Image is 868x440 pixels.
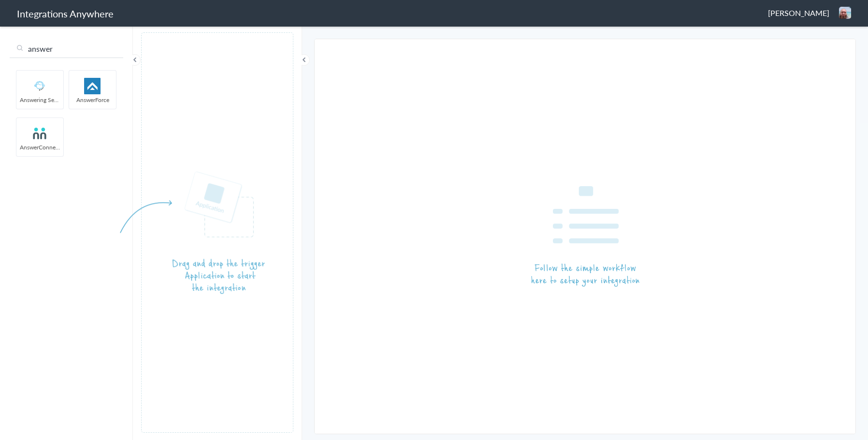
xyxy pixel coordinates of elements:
span: Answering Service [16,96,63,104]
span: [PERSON_NAME] [768,7,829,18]
img: answerconnect-logo.svg [19,125,60,142]
img: Answering_service.png [19,78,60,94]
img: instruction-workflow.png [531,186,639,287]
h1: Integrations Anywhere [17,7,114,20]
img: blob [839,7,851,19]
span: AnswerForce [69,96,116,104]
input: Search... [10,40,123,58]
span: AnswerConnect [16,143,63,151]
img: af-app-logo.svg [72,78,113,94]
img: instruction-trigger.png [120,171,265,294]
